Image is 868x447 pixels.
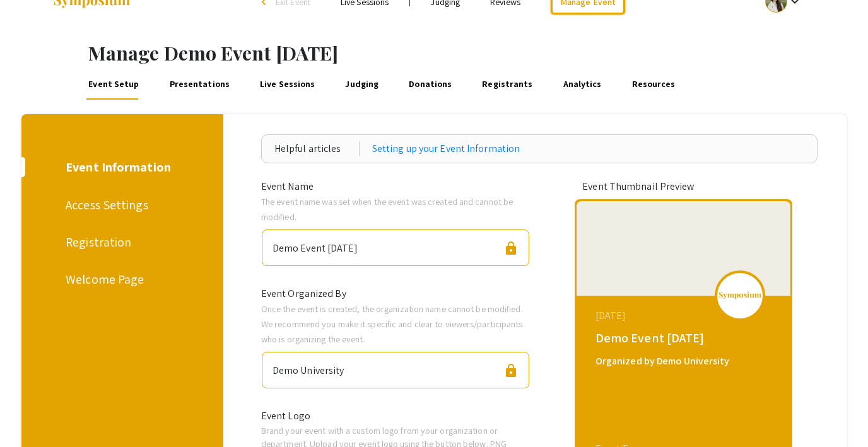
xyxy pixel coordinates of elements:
[630,69,677,100] a: Resources
[582,179,784,194] div: Event Thumbnail Preview
[252,409,539,424] div: Event Logo
[503,363,519,378] span: lock
[595,354,775,369] div: Organized by Demo University
[167,69,232,100] a: Presentations
[88,42,868,64] h1: Manage Demo Event [DATE]
[503,241,519,256] span: lock
[407,69,454,100] a: Donations
[595,308,775,323] div: [DATE]
[252,179,539,194] div: Event Name
[273,357,344,378] div: Demo University
[261,195,513,223] span: The event name was set when the event was created and cannot be modified.
[718,291,762,300] img: logo_v2.png
[343,69,381,100] a: Judging
[9,390,54,438] iframe: Chat
[66,158,175,177] div: Event Information
[561,69,604,100] a: Analytics
[595,328,775,347] div: Demo Event [DATE]
[66,233,175,252] div: Registration
[372,141,520,156] a: Setting up your Event Information
[273,235,358,256] div: Demo Event [DATE]
[258,69,317,100] a: Live Sessions
[480,69,535,100] a: Registrants
[274,141,360,156] div: Helpful articles
[66,195,175,214] div: Access Settings
[252,286,539,301] div: Event Organized By
[66,270,175,289] div: Welcome Page
[86,69,141,100] a: Event Setup
[261,303,523,345] span: Once the event is created, the organization name cannot be modified. We recommend you make it spe...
